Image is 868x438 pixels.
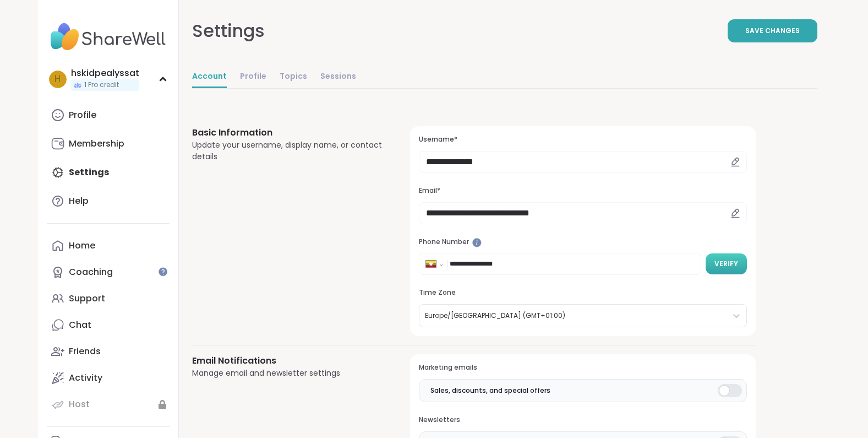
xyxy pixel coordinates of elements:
div: Membership [69,138,124,150]
a: Support [47,285,170,312]
div: Chat [69,319,91,331]
a: Topics [280,66,307,88]
div: Settings [192,18,265,44]
a: Activity [47,365,170,391]
h3: Newsletters [419,415,746,425]
img: ShareWell Nav Logo [47,18,170,56]
div: Activity [69,372,102,384]
span: Verify [714,259,738,269]
h3: Phone Number [419,237,746,247]
a: Account [192,66,227,88]
div: hskidpealyssat [71,67,139,79]
div: Support [69,293,105,305]
a: Friends [47,338,170,365]
h3: Marketing emails [419,363,746,372]
h3: Time Zone [419,288,746,298]
a: Membership [47,131,170,157]
div: Update your username, display name, or contact details [192,139,384,163]
a: Sessions [320,66,356,88]
button: Save Changes [728,19,817,42]
div: Help [69,195,89,207]
div: Host [69,398,90,410]
a: Chat [47,312,170,338]
span: Sales, discounts, and special offers [430,386,550,396]
h3: Email* [419,186,746,196]
a: Coaching [47,259,170,285]
iframe: Spotlight [472,238,482,247]
h3: Basic Information [192,126,384,139]
iframe: Spotlight [159,267,167,276]
button: Verify [706,253,747,274]
h3: Username* [419,135,746,144]
a: Help [47,188,170,214]
span: Save Changes [745,26,800,36]
span: 1 Pro credit [84,80,119,90]
a: Host [47,391,170,418]
div: Friends [69,345,101,358]
a: Profile [240,66,266,88]
h3: Email Notifications [192,354,384,367]
div: Coaching [69,266,113,278]
div: Manage email and newsletter settings [192,367,384,379]
span: h [54,72,61,86]
a: Profile [47,102,170,128]
a: Home [47,232,170,259]
div: Profile [69,109,96,121]
div: Home [69,240,95,252]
